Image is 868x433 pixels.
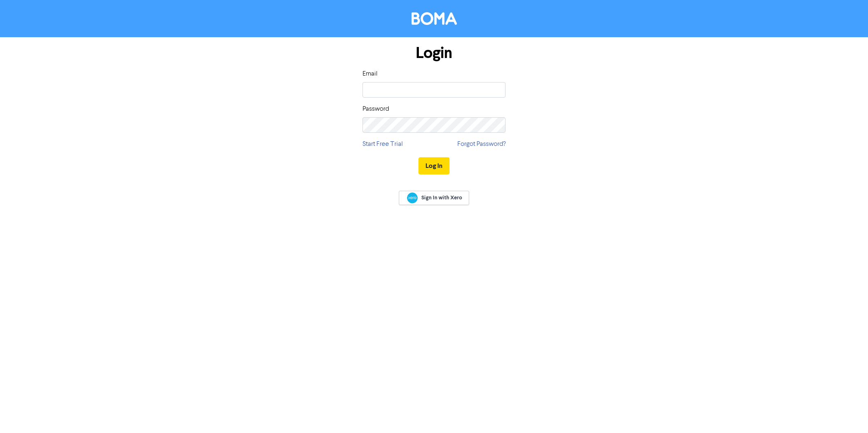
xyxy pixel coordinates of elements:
label: Password [362,104,389,114]
label: Email [362,69,378,79]
a: Forgot Password? [457,139,506,149]
a: Sign In with Xero [399,191,469,205]
img: Xero logo [407,192,418,203]
h1: Login [362,44,506,62]
img: BOMA Logo [412,12,457,25]
span: Sign In with Xero [421,194,462,201]
a: Start Free Trial [362,139,403,149]
button: Log In [418,157,450,174]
